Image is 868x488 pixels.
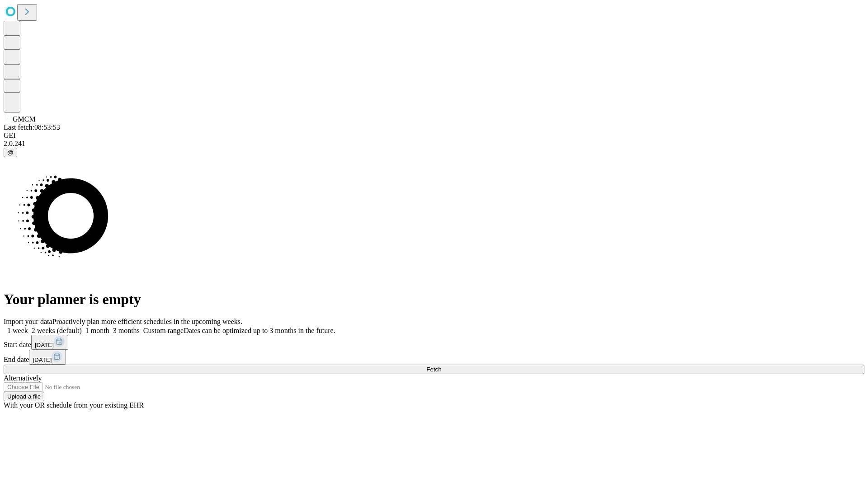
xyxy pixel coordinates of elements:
[4,401,144,409] span: With your OR schedule from your existing EHR
[13,115,36,123] span: GMCM
[7,149,14,156] span: @
[7,327,28,334] span: 1 week
[4,374,42,382] span: Alternatively
[31,335,68,350] button: [DATE]
[4,318,52,325] span: Import your data
[4,392,44,401] button: Upload a file
[4,131,864,140] div: GEI
[4,291,864,308] h1: Your planner is empty
[4,365,864,374] button: Fetch
[426,366,441,373] span: Fetch
[4,335,864,350] div: Start date
[33,357,52,363] span: [DATE]
[4,123,60,131] span: Last fetch: 08:53:53
[4,148,17,157] button: @
[35,342,54,348] span: [DATE]
[184,327,335,334] span: Dates can be optimized up to 3 months in the future.
[52,318,242,325] span: Proactively plan more efficient schedules in the upcoming weeks.
[29,350,66,365] button: [DATE]
[4,140,864,148] div: 2.0.241
[4,350,864,365] div: End date
[113,327,140,334] span: 3 months
[32,327,82,334] span: 2 weeks (default)
[143,327,184,334] span: Custom range
[85,327,109,334] span: 1 month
